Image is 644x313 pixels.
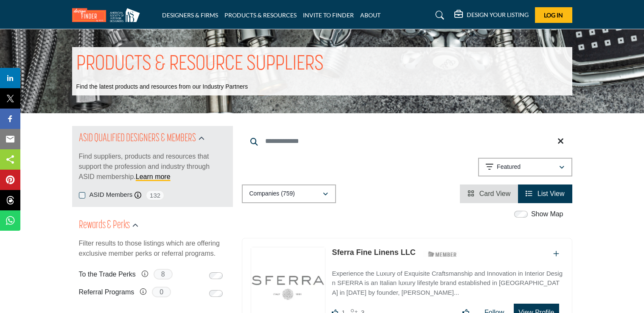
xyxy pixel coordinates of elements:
[303,11,354,19] a: INVITE TO FINDER
[553,250,559,257] a: Add To List
[332,247,415,258] p: Sferra Fine Linens LLC
[79,238,226,259] p: Filter results to those listings which are offering exclusive member perks or referral programs.
[478,158,572,176] button: Featured
[209,272,223,279] input: Switch to To the Trade Perks
[76,51,324,78] h1: PRODUCTS & RESOURCE SUPPLIERS
[79,131,196,146] h2: ASID QUALIFIED DESIGNERS & MEMBERS
[467,11,529,19] h5: DESIGN YOUR LISTING
[544,11,563,19] span: Log In
[423,249,462,260] img: ASID Members Badge Icon
[479,190,511,197] span: Card View
[526,190,564,197] a: View List
[146,190,165,201] span: 132
[209,290,223,297] input: Switch to Referral Programs
[518,184,572,203] li: List View
[76,83,248,91] p: Find the latest products and resources from our Industry Partners
[360,11,381,19] a: ABOUT
[154,269,173,279] span: 8
[535,7,572,23] button: Log In
[79,218,130,233] h2: Rewards & Perks
[531,209,563,219] label: Show Map
[249,190,295,198] p: Companies (759)
[79,267,136,282] label: To the Trade Perks
[427,8,450,22] a: Search
[136,173,171,180] a: Learn more
[332,264,563,298] a: Experience the Luxury of Exquisite Craftsmanship and Innovation in Interior Design SFERRA is an I...
[538,190,565,197] span: List View
[79,285,134,299] label: Referral Programs
[460,184,518,203] li: Card View
[72,8,144,22] img: Site Logo
[332,269,563,298] p: Experience the Luxury of Exquisite Craftsmanship and Innovation in Interior Design SFERRA is an I...
[454,10,529,20] div: DESIGN YOUR LISTING
[90,190,133,200] label: ASID Members
[332,248,415,257] a: Sferra Fine Linens LLC
[162,11,218,19] a: DESIGNERS & FIRMS
[79,192,85,198] input: ASID Members checkbox
[224,11,297,19] a: PRODUCTS & RESOURCES
[468,190,510,197] a: View Card
[497,163,521,171] p: Featured
[242,184,336,203] button: Companies (759)
[152,287,171,297] span: 0
[242,131,572,151] input: Search Keyword
[79,151,226,182] p: Find suppliers, products and resources that support the profession and industry through ASID memb...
